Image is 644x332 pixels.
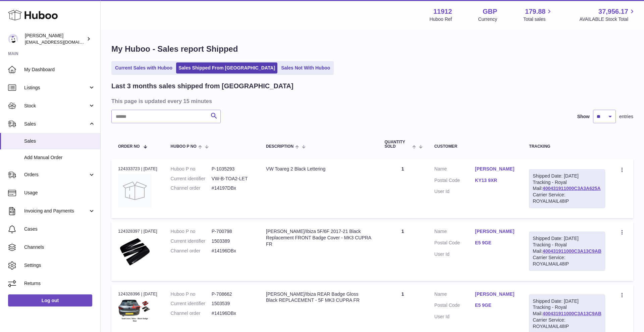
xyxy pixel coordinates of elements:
[433,7,452,16] strong: 11912
[171,248,212,254] dt: Channel order
[279,62,332,74] a: Sales Not With Huboo
[533,254,601,267] div: Carrier Service: ROYALMAIL48IP
[212,228,253,235] dd: P-700798
[378,222,427,281] td: 1
[24,208,88,214] span: Invoicing and Payments
[24,121,88,127] span: Sales
[475,240,516,246] a: E5 9GE
[529,232,605,271] div: Tracking - Royal Mail:
[111,97,632,105] h3: This page is updated every 15 minutes
[171,238,212,244] dt: Current identifier
[434,166,475,174] dt: Name
[111,44,633,54] h1: My Huboo - Sales report Shipped
[266,291,371,304] div: [PERSON_NAME]/Ibiza REAR Badge Gloss Black REPLACEMENT - 5F MK3 CUPRA FR
[378,159,427,218] td: 1
[8,294,92,306] a: Log out
[475,177,516,184] a: KY13 9XR
[118,166,157,172] div: 124333723 | [DATE]
[25,33,85,45] div: [PERSON_NAME]
[212,248,253,254] dd: #14196DBx
[434,240,475,248] dt: Postal Code
[212,310,253,317] dd: #14196DBx
[533,317,601,330] div: Carrier Service: ROYALMAIL48IP
[171,166,212,172] dt: Huboo P no
[434,188,475,195] dt: User Id
[434,302,475,310] dt: Postal Code
[525,7,545,16] span: 179.88
[434,314,475,320] dt: User Id
[24,85,88,91] span: Listings
[434,144,516,149] div: Customer
[533,298,601,304] div: Shipped Date: [DATE]
[24,280,95,287] span: Returns
[118,174,152,207] img: no-photo.jpg
[384,140,410,149] span: Quantity Sold
[523,7,553,22] a: 179.88 Total sales
[118,144,140,149] span: Order No
[212,300,253,307] dd: 1503539
[24,154,95,161] span: Add Manual Order
[475,291,516,297] a: [PERSON_NAME]
[24,66,95,73] span: My Dashboard
[483,7,497,16] strong: GBP
[430,16,452,22] div: Huboo Ref
[533,235,601,242] div: Shipped Date: [DATE]
[118,228,157,234] div: 124328397 | [DATE]
[113,62,175,74] a: Current Sales with Huboo
[24,262,95,269] span: Settings
[529,144,605,149] div: Tracking
[24,190,95,196] span: Usage
[533,173,601,179] div: Shipped Date: [DATE]
[24,138,95,144] span: Sales
[111,82,293,91] h2: Last 3 months sales shipped from [GEOGRAPHIC_DATA]
[266,166,371,172] div: VW Toareg 2 Black Lettering
[171,144,197,149] span: Huboo P no
[475,228,516,235] a: [PERSON_NAME]
[266,228,371,247] div: [PERSON_NAME]/Ibiza 5F/6F 2017-21 Black Replacement FRONT Badge Cover - MK3 CUPRA FR
[118,299,152,324] img: $_57.PNG
[171,300,212,307] dt: Current identifier
[579,16,636,22] span: AVAILABLE Stock Total
[171,291,212,297] dt: Huboo P no
[577,113,590,120] label: Show
[543,311,601,316] a: 400431911000C3A13C9AB
[171,228,212,235] dt: Huboo P no
[212,238,253,244] dd: 1503389
[171,176,212,182] dt: Current identifier
[475,302,516,309] a: E5 9GE
[24,226,95,232] span: Cases
[533,192,601,204] div: Carrier Service: ROYALMAIL48IP
[25,39,99,45] span: [EMAIL_ADDRESS][DOMAIN_NAME]
[434,228,475,236] dt: Name
[212,185,253,191] dd: #14197DBx
[543,186,601,191] a: 400431911000C3A3A625A
[212,166,253,172] dd: P-1035293
[434,251,475,257] dt: User Id
[579,7,636,22] a: 37,956.17 AVAILABLE Stock Total
[475,166,516,172] a: [PERSON_NAME]
[8,34,18,44] img: info@carbonmyride.com
[523,16,553,22] span: Total sales
[212,291,253,297] dd: P-708662
[176,62,277,74] a: Sales Shipped From [GEOGRAPHIC_DATA]
[24,103,88,109] span: Stock
[266,144,293,149] span: Description
[478,16,497,22] div: Currency
[434,291,475,299] dt: Name
[529,169,605,208] div: Tracking - Royal Mail:
[171,310,212,317] dt: Channel order
[118,291,157,297] div: 124328396 | [DATE]
[598,7,628,16] span: 37,956.17
[24,172,88,178] span: Orders
[543,248,601,254] a: 400431911000C3A13C9AB
[171,185,212,191] dt: Channel order
[24,244,95,250] span: Channels
[212,176,253,182] dd: VW-B-TOA2-LET
[619,113,633,120] span: entries
[118,237,152,267] img: $_1.PNG
[434,177,475,185] dt: Postal Code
